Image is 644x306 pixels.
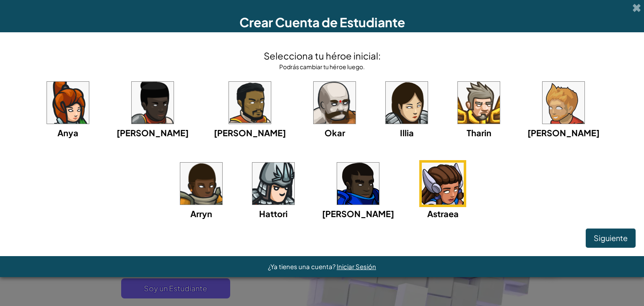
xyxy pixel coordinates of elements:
[214,127,286,138] span: [PERSON_NAME]
[314,82,356,124] img: portrait.png
[47,82,89,124] img: portrait.png
[400,127,414,138] span: Illia
[458,82,500,124] img: portrait.png
[239,14,405,30] span: Crear Cuenta de Estudiante
[422,163,464,205] img: portrait.png
[57,127,78,138] span: Anya
[527,127,600,138] span: [PERSON_NAME]
[386,82,428,124] img: portrait.png
[264,49,381,62] h4: Selecciona tu héroe inicial:
[543,82,584,124] img: portrait.png
[229,82,271,124] img: portrait.png
[190,208,212,219] span: Arryn
[586,228,636,248] button: Siguiente
[337,262,376,270] a: Iniciar Sesión
[132,82,174,124] img: portrait.png
[180,163,222,205] img: portrait.png
[594,233,628,243] span: Siguiente
[325,127,345,138] span: Okar
[322,208,394,219] span: [PERSON_NAME]
[467,127,491,138] span: Tharin
[264,62,381,71] div: Podrás cambiar tu héroe luego.
[427,208,459,219] span: Astraea
[337,163,379,205] img: portrait.png
[268,262,337,270] span: ¿Ya tienes una cuenta?
[117,127,189,138] span: [PERSON_NAME]
[252,163,294,205] img: portrait.png
[259,208,288,219] span: Hattori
